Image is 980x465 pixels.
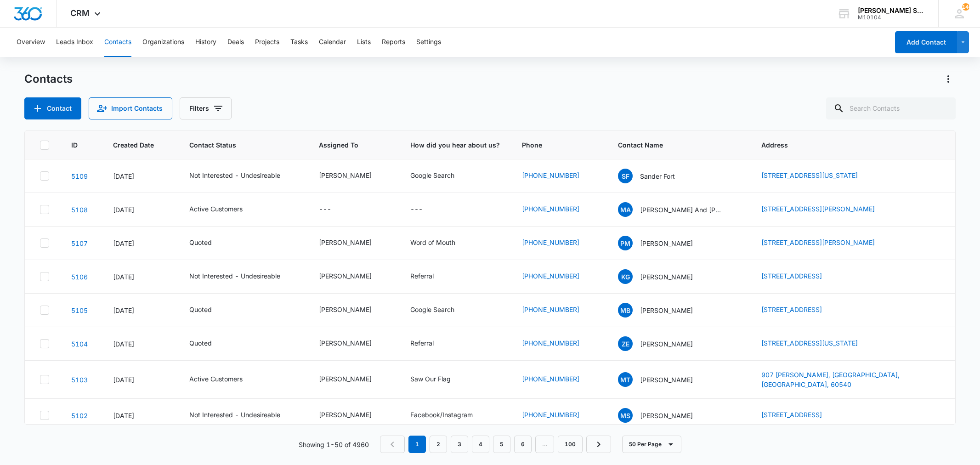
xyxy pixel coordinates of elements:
[319,28,346,57] button: Calendar
[189,338,228,349] div: Contact Status - Quoted - Select to Edit Field
[410,238,455,247] div: Word of Mouth
[189,204,243,214] div: Active Customers
[618,202,633,217] span: MA
[640,272,693,282] p: [PERSON_NAME]
[761,170,874,181] div: Address - 97 Ranchero Rd, Clarkson, Kentucky, 42726 - Select to Edit Field
[319,170,372,180] div: [PERSON_NAME]
[71,140,78,150] span: ID
[858,7,925,14] div: account name
[189,374,243,384] div: Active Customers
[410,271,434,281] div: Referral
[71,273,88,281] a: Navigate to contact details page for Kathleen Gillish
[319,204,331,215] div: ---
[826,97,956,119] input: Search Contacts
[522,374,579,384] a: [PHONE_NUMBER]
[558,436,583,453] a: Page 100
[113,171,167,181] div: [DATE]
[189,271,280,281] div: Not Interested - Undesireable
[761,338,874,349] div: Address - 1916 E Illinois St, Wheaton, IL, 60187 - Select to Edit Field
[761,171,858,179] a: [STREET_ADDRESS][US_STATE]
[618,169,633,183] span: SF
[761,339,858,347] a: [STREET_ADDRESS][US_STATE]
[24,72,73,86] h1: Contacts
[618,336,633,351] span: ZE
[189,271,297,282] div: Contact Status - Not Interested - Undesireable - Select to Edit Field
[410,170,471,181] div: How did you hear about us? - Google Search - Select to Edit Field
[522,271,596,282] div: Phone - (732) 255-1449 - Select to Edit Field
[761,370,940,389] div: Address - 907 Lowell, Naperville, IL, 60540 - Select to Edit Field
[522,238,579,247] a: [PHONE_NUMBER]
[70,8,90,18] span: CRM
[195,28,216,57] button: History
[416,28,441,57] button: Settings
[113,339,167,349] div: [DATE]
[319,338,388,349] div: Assigned To - Ted DiMayo - Select to Edit Field
[319,374,388,385] div: Assigned To - Jim McDevitt - Select to Edit Field
[618,269,633,284] span: KG
[618,372,709,387] div: Contact Name - Mark Torma - Select to Edit Field
[319,410,372,420] div: [PERSON_NAME]
[113,238,167,248] div: [DATE]
[640,339,693,349] p: [PERSON_NAME]
[761,271,838,282] div: Address - 1885 Church Road, Toms River, NJ, 08753 - Select to Edit Field
[104,28,131,57] button: Contacts
[761,306,822,313] a: [STREET_ADDRESS]
[895,31,957,53] button: Add Contact
[227,28,244,57] button: Deals
[586,436,611,453] a: Next Page
[113,272,167,282] div: [DATE]
[410,204,439,215] div: How did you hear about us? - - Select to Edit Field
[189,305,228,316] div: Contact Status - Quoted - Select to Edit Field
[299,440,369,449] p: Showing 1-50 of 4960
[24,97,81,119] button: Add Contact
[113,140,154,150] span: Created Date
[522,338,579,348] a: [PHONE_NUMBER]
[493,436,510,453] a: Page 5
[189,170,280,180] div: Not Interested - Undesireable
[618,372,633,387] span: MT
[319,305,372,314] div: [PERSON_NAME]
[189,204,259,215] div: Contact Status - Active Customers - Select to Edit Field
[113,375,167,385] div: [DATE]
[618,236,709,250] div: Contact Name - Patty Mann - Select to Edit Field
[522,338,596,349] div: Phone - (630) 303-0616 - Select to Edit Field
[410,305,471,316] div: How did you hear about us? - Google Search - Select to Edit Field
[640,171,675,181] p: Sander Fort
[640,306,693,315] p: [PERSON_NAME]
[319,238,388,249] div: Assigned To - Ted DiMayo - Select to Edit Field
[319,238,372,247] div: [PERSON_NAME]
[522,140,583,150] span: Phone
[255,28,279,57] button: Projects
[451,436,468,453] a: Page 3
[189,140,283,150] span: Contact Status
[858,14,925,21] div: account id
[761,371,900,388] a: 907 [PERSON_NAME], [GEOGRAPHIC_DATA], [GEOGRAPHIC_DATA], 60540
[962,3,969,11] div: notifications count
[319,204,348,215] div: Assigned To - - Select to Edit Field
[17,28,45,57] button: Overview
[56,28,93,57] button: Leads Inbox
[319,140,375,150] span: Assigned To
[189,238,212,247] div: Quoted
[472,436,489,453] a: Page 4
[761,272,822,280] a: [STREET_ADDRESS]
[319,271,372,281] div: [PERSON_NAME]
[380,436,611,453] nav: Pagination
[761,411,822,419] a: [STREET_ADDRESS]
[142,28,184,57] button: Organizations
[189,410,280,420] div: Not Interested - Undesireable
[410,140,500,150] span: How did you hear about us?
[89,97,172,119] button: Import Contacts
[410,305,454,314] div: Google Search
[941,72,956,86] button: Actions
[622,436,681,453] button: 50 Per Page
[761,305,838,316] div: Address - 7004 Shalimar Ct, Colleyville, TX, 76034 - Select to Edit Field
[319,271,388,282] div: Assigned To - Kenneth Florman - Select to Edit Field
[410,410,489,421] div: How did you hear about us? - Facebook/Instagram - Select to Edit Field
[189,170,297,181] div: Contact Status - Not Interested - Undesireable - Select to Edit Field
[618,408,633,423] span: MS
[319,374,372,384] div: [PERSON_NAME]
[640,238,693,248] p: [PERSON_NAME]
[290,28,308,57] button: Tasks
[113,411,167,420] div: [DATE]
